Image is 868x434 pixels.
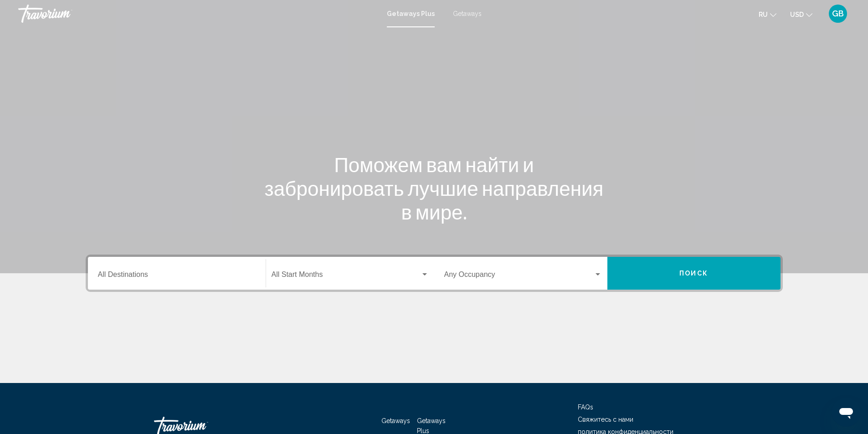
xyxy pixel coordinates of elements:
button: Change currency [790,8,812,21]
a: Свяжитесь с нами [578,416,633,423]
button: User Menu [826,4,850,23]
h1: Поможем вам найти и забронировать лучшие направления в мире. [263,153,605,224]
span: Поиск [679,270,708,277]
a: FAQs [578,403,593,411]
span: GB [832,9,844,18]
a: Getaways Plus [387,10,435,17]
button: Change language [759,8,776,21]
a: Getaways [453,10,482,17]
span: ru [759,11,768,18]
span: USD [790,11,804,18]
div: Search widget [88,257,781,290]
a: Getaways [381,417,410,424]
a: Travorium [18,5,378,23]
iframe: Кнопка запуска окна обмена сообщениями [832,398,861,427]
button: Поиск [607,257,781,290]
